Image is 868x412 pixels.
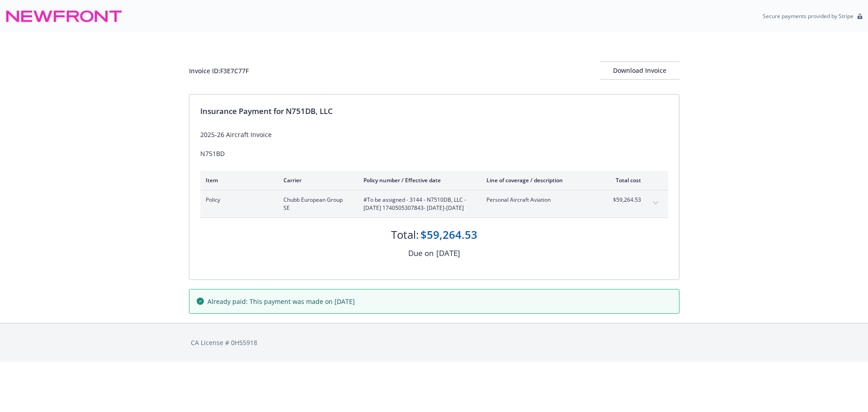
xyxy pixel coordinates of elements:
div: Due on [408,247,434,259]
div: 2025-26 Aircraft Invoice N751BD [200,130,668,158]
div: Insurance Payment for N751DB, LLC [200,105,668,117]
span: $59,264.53 [607,196,641,204]
div: Carrier [283,176,349,184]
button: expand content [648,196,663,210]
div: [DATE] [436,247,460,259]
span: Chubb European Group SE [283,196,349,212]
span: Already paid: This payment was made on [DATE] [208,297,355,306]
div: $59,264.53 [420,227,477,242]
span: Personal Aircraft Aviation [486,196,593,204]
div: Item [206,176,269,184]
div: Line of coverage / description [486,176,593,184]
div: Download Invoice [600,62,679,79]
span: #To be assigned - 3144 - N7510DB, LLC - [DATE] 1740505307843 - [DATE]-[DATE] [363,196,472,212]
div: PolicyChubb European Group SE#To be assigned - 3144 - N7510DB, LLC - [DATE] 1740505307843- [DATE]... [200,190,668,218]
p: Secure payments provided by Stripe [763,12,854,20]
div: CA License # 0H55918 [191,338,678,347]
div: Total: [391,227,419,242]
div: Invoice ID: F3E7C77F [189,66,249,76]
button: Download Invoice [600,62,679,80]
div: Policy number / Effective date [363,176,472,184]
div: Total cost [607,176,641,184]
span: Policy [206,196,269,204]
